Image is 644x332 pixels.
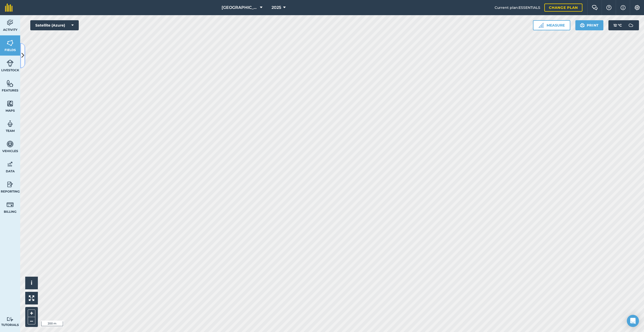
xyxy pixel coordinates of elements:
button: Print [575,20,604,30]
img: svg+xml;base64,PD94bWwgdmVyc2lvbj0iMS4wIiBlbmNvZGluZz0idXRmLTgiPz4KPCEtLSBHZW5lcmF0b3I6IEFkb2JlIE... [7,19,14,27]
img: svg+xml;base64,PHN2ZyB4bWxucz0iaHR0cDovL3d3dy53My5vcmcvMjAwMC9zdmciIHdpZHRoPSI1NiIgaGVpZ2h0PSI2MC... [7,39,14,47]
span: 12 ° C [613,20,622,30]
img: fieldmargin Logo [5,4,13,12]
img: svg+xml;base64,PD94bWwgdmVyc2lvbj0iMS4wIiBlbmNvZGluZz0idXRmLTgiPz4KPCEtLSBHZW5lcmF0b3I6IEFkb2JlIE... [7,59,14,67]
div: Open Intercom Messenger [627,315,639,327]
button: – [28,317,35,324]
img: svg+xml;base64,PD94bWwgdmVyc2lvbj0iMS4wIiBlbmNvZGluZz0idXRmLTgiPz4KPCEtLSBHZW5lcmF0b3I6IEFkb2JlIE... [7,140,14,148]
img: svg+xml;base64,PD94bWwgdmVyc2lvbj0iMS4wIiBlbmNvZGluZz0idXRmLTgiPz4KPCEtLSBHZW5lcmF0b3I6IEFkb2JlIE... [7,317,14,322]
button: 12 °C [608,20,639,30]
img: Four arrows, one pointing top left, one top right, one bottom right and the last bottom left [29,295,34,301]
img: svg+xml;base64,PD94bWwgdmVyc2lvbj0iMS4wIiBlbmNvZGluZz0idXRmLTgiPz4KPCEtLSBHZW5lcmF0b3I6IEFkb2JlIE... [7,160,14,168]
a: Change plan [544,4,582,12]
img: svg+xml;base64,PHN2ZyB4bWxucz0iaHR0cDovL3d3dy53My5vcmcvMjAwMC9zdmciIHdpZHRoPSIxOSIgaGVpZ2h0PSIyNC... [580,22,585,28]
button: + [28,310,35,317]
img: svg+xml;base64,PHN2ZyB4bWxucz0iaHR0cDovL3d3dy53My5vcmcvMjAwMC9zdmciIHdpZHRoPSIxNyIgaGVpZ2h0PSIxNy... [621,5,626,11]
button: Satellite (Azure) [30,20,79,30]
img: A cog icon [634,5,640,10]
img: Ruler icon [539,23,544,28]
img: svg+xml;base64,PD94bWwgdmVyc2lvbj0iMS4wIiBlbmNvZGluZz0idXRmLTgiPz4KPCEtLSBHZW5lcmF0b3I6IEFkb2JlIE... [7,120,14,128]
img: svg+xml;base64,PHN2ZyB4bWxucz0iaHR0cDovL3d3dy53My5vcmcvMjAwMC9zdmciIHdpZHRoPSI1NiIgaGVpZ2h0PSI2MC... [7,80,14,87]
span: 2025 [272,5,281,11]
img: svg+xml;base64,PD94bWwgdmVyc2lvbj0iMS4wIiBlbmNvZGluZz0idXRmLTgiPz4KPCEtLSBHZW5lcmF0b3I6IEFkb2JlIE... [7,181,14,188]
span: i [31,280,32,286]
img: Two speech bubbles overlapping with the left bubble in the forefront [592,5,598,10]
img: A question mark icon [606,5,612,10]
span: [GEOGRAPHIC_DATA] [222,5,258,11]
button: i [25,277,38,289]
img: svg+xml;base64,PD94bWwgdmVyc2lvbj0iMS4wIiBlbmNvZGluZz0idXRmLTgiPz4KPCEtLSBHZW5lcmF0b3I6IEFkb2JlIE... [626,20,636,30]
img: svg+xml;base64,PD94bWwgdmVyc2lvbj0iMS4wIiBlbmNvZGluZz0idXRmLTgiPz4KPCEtLSBHZW5lcmF0b3I6IEFkb2JlIE... [7,201,14,208]
img: svg+xml;base64,PHN2ZyB4bWxucz0iaHR0cDovL3d3dy53My5vcmcvMjAwMC9zdmciIHdpZHRoPSI1NiIgaGVpZ2h0PSI2MC... [7,100,14,107]
span: Current plan : ESSENTIALS [495,5,540,10]
button: Measure [533,20,570,30]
